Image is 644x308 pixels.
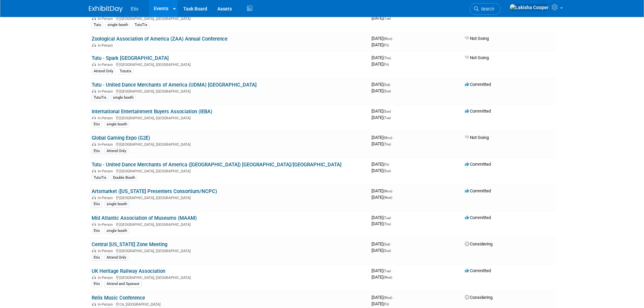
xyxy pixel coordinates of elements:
img: In-Person Event [92,276,96,279]
span: (Wed) [383,276,392,279]
span: - [392,55,393,60]
span: - [391,82,392,87]
div: single booth [104,121,129,127]
span: (Fri) [383,163,389,166]
div: Attend and Sponsor [104,281,142,287]
div: [GEOGRAPHIC_DATA], [GEOGRAPHIC_DATA] [92,248,366,253]
span: [DATE] [372,295,394,300]
span: [DATE] [372,221,391,226]
a: Global Gaming Expo (G2E) [92,135,150,141]
span: In-Person [98,249,115,253]
span: In-Person [98,142,115,147]
span: In-Person [98,116,115,120]
span: Not Going [465,135,489,140]
img: In-Person Event [92,63,96,66]
img: Lakisha Cooper [509,4,549,11]
img: ExhibitDay [89,6,123,13]
span: Not Going [465,55,489,60]
img: In-Person Event [92,196,96,199]
span: Committed [465,162,491,167]
span: [DATE] [372,55,393,60]
span: Committed [465,82,491,87]
span: In-Person [98,196,115,200]
div: [GEOGRAPHIC_DATA], [GEOGRAPHIC_DATA] [92,62,366,67]
img: In-Person Event [92,222,96,226]
div: single booth [111,95,136,101]
span: [DATE] [372,162,391,167]
span: [DATE] [372,82,392,87]
span: (Thu) [383,56,391,60]
div: [GEOGRAPHIC_DATA], [GEOGRAPHIC_DATA] [92,221,366,227]
span: In-Person [98,63,115,67]
span: - [392,215,393,220]
span: - [391,241,392,246]
div: Attend Only [92,68,115,74]
span: Committed [465,215,491,220]
span: In-Person [98,17,115,21]
span: [DATE] [372,268,393,273]
span: - [392,109,393,114]
div: Etix [92,201,102,207]
span: (Tue) [383,269,391,273]
a: Central [US_STATE] Zone Meeting [92,241,167,247]
a: Tutu - United Dance Merchants of America ([GEOGRAPHIC_DATA]) [GEOGRAPHIC_DATA]/[GEOGRAPHIC_DATA] [92,162,341,168]
div: single booth [104,228,129,234]
div: Tututix [118,68,134,74]
span: [DATE] [372,275,392,280]
div: Etix [92,228,102,234]
span: [DATE] [372,16,391,21]
div: Double Booth [111,175,137,181]
span: (Fri) [383,43,389,47]
span: (Sun) [383,110,391,113]
div: [GEOGRAPHIC_DATA], [GEOGRAPHIC_DATA] [92,16,366,21]
span: (Thu) [383,142,391,146]
span: - [393,188,394,193]
span: - [392,268,393,273]
span: Considering [465,241,493,246]
a: Artsmarket ([US_STATE] Presenters Consortium/NCPC) [92,188,217,194]
span: [DATE] [372,115,391,120]
span: [DATE] [372,109,393,114]
div: [GEOGRAPHIC_DATA], [GEOGRAPHIC_DATA] [92,168,366,173]
div: single booth [105,22,130,28]
div: Attend Only [104,148,128,154]
span: [DATE] [372,241,392,246]
div: Etix [92,148,102,154]
span: In-Person [98,222,115,227]
div: Etix [92,281,102,287]
div: TutuTix [92,95,109,101]
span: [DATE] [372,141,391,146]
span: (Mon) [383,136,392,140]
span: [DATE] [372,195,392,200]
span: Etix [131,6,139,11]
span: [DATE] [372,301,389,306]
img: In-Person Event [92,43,96,47]
span: [DATE] [372,42,389,47]
img: In-Person Event [92,89,96,93]
span: (Mon) [383,37,392,41]
span: (Wed) [383,296,392,300]
span: - [393,36,394,41]
span: [DATE] [372,36,394,41]
a: UK Heritage Railway Association [92,268,165,274]
span: [DATE] [372,248,391,253]
span: (Fri) [383,63,389,66]
img: In-Person Event [92,116,96,119]
img: In-Person Event [92,302,96,306]
span: [DATE] [372,168,391,173]
img: In-Person Event [92,17,96,20]
span: Considering [465,295,493,300]
a: International Entertainment Buyers Association (IEBA) [92,109,212,115]
span: (Fri) [383,302,389,306]
span: [DATE] [372,215,393,220]
a: Search [470,3,501,15]
div: Tutu [92,22,103,28]
span: (Sun) [383,249,391,253]
span: (Tue) [383,116,391,120]
img: In-Person Event [92,142,96,146]
span: (Tue) [383,17,391,20]
img: In-Person Event [92,249,96,252]
span: (Wed) [383,196,392,199]
span: [DATE] [372,135,394,140]
span: (Tue) [383,216,391,220]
